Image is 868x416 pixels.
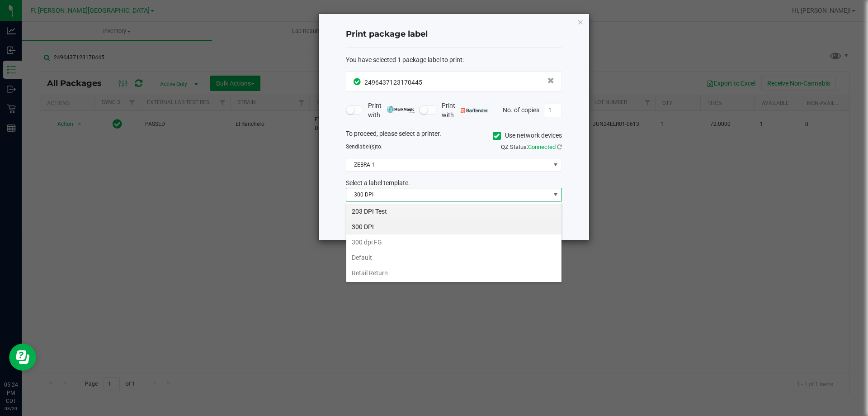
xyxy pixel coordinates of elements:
[346,219,561,234] li: 300 DPI
[387,106,415,113] img: mark_magic_cybra.png
[461,108,488,113] img: bartender.png
[493,131,562,140] label: Use network devices
[339,178,569,188] div: Select a label template.
[339,129,569,143] div: To proceed, please select a printer.
[368,101,415,120] span: Print with
[358,143,376,150] span: label(s)
[503,106,539,113] span: No. of copies
[364,79,422,86] span: 2496437123170445
[346,188,550,201] span: 300 DPI
[354,77,362,86] span: In Sync
[442,101,488,120] span: Print with
[346,55,562,65] div: :
[346,143,382,150] span: Send to:
[528,143,556,150] span: Connected
[9,344,36,371] iframe: Resource center
[346,56,462,63] span: You have selected 1 package label to print
[501,143,562,150] span: QZ Status:
[346,250,561,265] li: Default
[346,234,561,250] li: 300 dpi FG
[346,204,561,219] li: 203 DPI Test
[346,29,562,40] h4: Print package label
[346,265,561,281] li: Retail Return
[346,158,550,171] span: ZEBRA-1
